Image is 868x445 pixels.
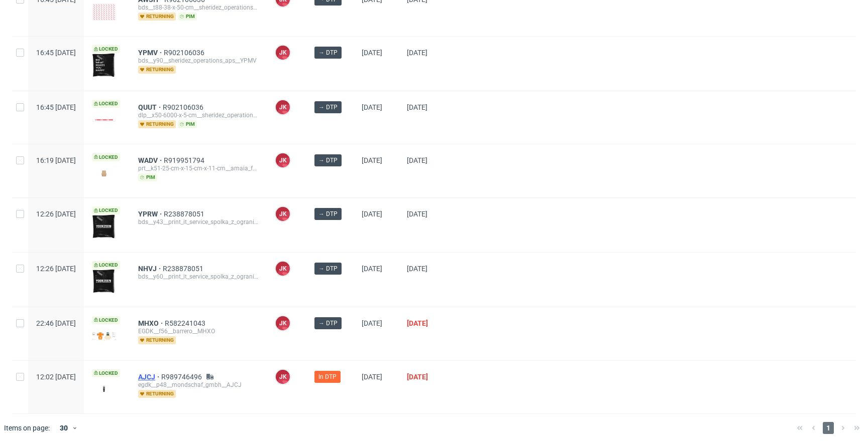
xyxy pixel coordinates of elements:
[138,336,176,344] span: returning
[276,46,290,60] figcaption: JK
[164,156,206,164] a: R919951794
[36,210,76,218] span: 12:26 [DATE]
[178,120,197,128] span: pim
[138,49,164,57] a: YPMV
[276,100,290,114] figcaption: JK
[92,153,120,161] span: Locked
[36,49,76,57] span: 16:45 [DATE]
[54,421,72,435] div: 30
[92,53,116,77] img: version_two_editor_design
[407,319,428,327] span: [DATE]
[163,103,205,111] a: R902106036
[318,319,338,328] span: → DTP
[92,206,120,214] span: Locked
[165,319,207,327] a: R582241043
[276,316,290,330] figcaption: JK
[92,118,116,122] img: version_two_editor_design
[92,100,120,108] span: Locked
[138,218,259,226] div: bds__y43__print_it_service_spolka_z_ograniczona_odpowiedzialnoscia__YPRW
[138,381,259,389] div: egdk__p48__mondschaf_gmbh__AJCJ
[36,103,76,111] span: 16:45 [DATE]
[164,210,206,218] a: R238878051
[138,390,176,398] span: returning
[36,156,76,164] span: 16:19 [DATE]
[36,373,76,381] span: 12:02 [DATE]
[362,373,382,381] span: [DATE]
[92,166,116,180] img: version_two_editor_design
[161,373,204,381] a: R989746496
[318,48,338,57] span: → DTP
[163,265,205,273] a: R238878051
[178,13,197,21] span: pim
[318,103,338,112] span: → DTP
[138,156,164,164] a: WADV
[407,265,427,273] span: [DATE]
[362,319,382,327] span: [DATE]
[138,4,259,12] div: bds__t88-38-x-50-cm__sheridez_operations_aps__AWSH
[276,207,290,221] figcaption: JK
[92,45,120,53] span: Locked
[138,57,259,65] div: bds__y90__sheridez_operations_aps__YPMV
[92,269,116,293] img: version_two_editor_design
[138,327,259,335] div: EGDK__f56__barrero__MHXO
[318,156,338,165] span: → DTP
[92,316,120,324] span: Locked
[138,66,176,74] span: returning
[407,210,427,218] span: [DATE]
[92,261,120,269] span: Locked
[407,103,427,111] span: [DATE]
[4,423,50,433] span: Items on page:
[318,209,338,218] span: → DTP
[318,372,337,381] span: In DTP
[362,156,382,164] span: [DATE]
[318,264,338,273] span: → DTP
[92,369,120,377] span: Locked
[92,3,116,22] img: version_two_editor_design
[138,103,163,111] a: QUUT
[138,173,157,181] span: pim
[138,373,161,381] a: AJCJ
[138,265,163,273] a: NHVJ
[362,49,382,57] span: [DATE]
[92,332,116,340] img: version_two_editor_design.png
[36,319,76,327] span: 22:46 [DATE]
[362,103,382,111] span: [DATE]
[138,111,259,119] div: dlp__x50-6000-x-5-cm__sheridez_operations_aps__QUUT
[36,265,76,273] span: 12:26 [DATE]
[138,210,164,218] a: YPRW
[138,120,176,128] span: returning
[823,422,834,434] span: 1
[362,210,382,218] span: [DATE]
[407,373,428,381] span: [DATE]
[407,156,427,164] span: [DATE]
[138,273,259,281] div: bds__y60__print_it_service_spolka_z_ograniczona_odpowiedzialnoscia__NHVJ
[407,49,427,57] span: [DATE]
[138,319,165,327] a: MHXO
[138,13,176,21] span: returning
[362,265,382,273] span: [DATE]
[92,382,116,396] img: version_two_editor_design
[276,370,290,384] figcaption: JK
[92,214,116,239] img: version_two_editor_design
[164,49,206,57] a: R902106036
[276,262,290,276] figcaption: JK
[138,164,259,172] div: prt__k51-25-cm-x-15-cm-x-11-cm__amaia_fuste__WADV
[276,153,290,167] figcaption: JK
